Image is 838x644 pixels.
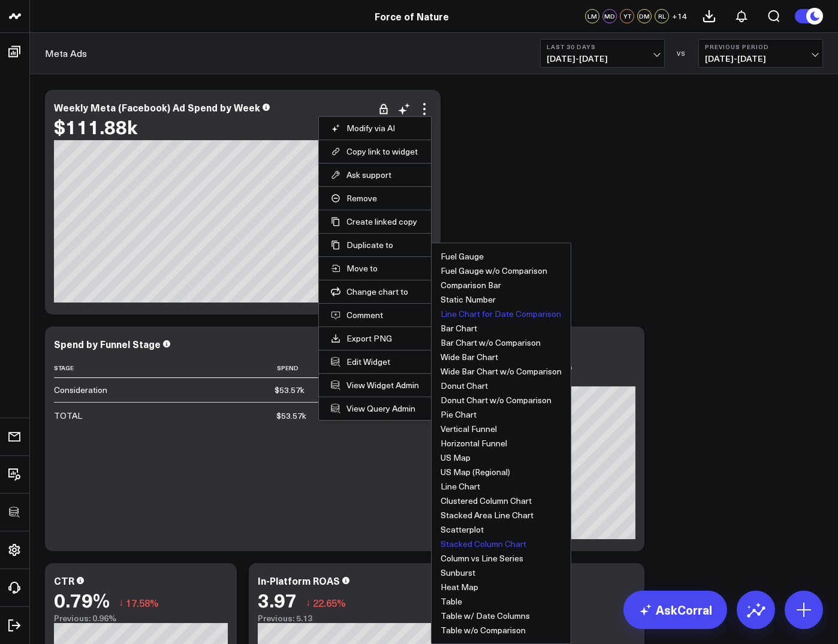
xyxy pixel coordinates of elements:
button: Clustered Column Chart [441,497,532,505]
button: Previous Period[DATE]-[DATE] [698,39,823,68]
button: Modify via AI [331,123,419,134]
button: Last 30 Days[DATE]-[DATE] [540,39,665,68]
a: Meta Ads [45,47,87,60]
button: Line Chart for Date Comparison [441,310,561,318]
th: Spend [174,358,315,378]
button: Ask support [331,170,419,180]
b: Last 30 Days [547,43,658,50]
button: Bar Chart w/o Comparison [441,338,541,347]
span: 17.58% [126,596,159,609]
button: Static Number [441,295,496,304]
button: Heat Map [441,583,478,591]
span: [DATE] - [DATE] [547,54,658,64]
span: 22.65% [313,596,346,609]
button: Line Chart [441,482,480,491]
button: Bar Chart [441,324,477,332]
b: Previous Period [705,43,816,50]
a: AskCorral [623,591,727,629]
button: Horizontal Funnel [441,439,507,448]
button: Stacked Column Chart [441,540,526,548]
button: Scatterplot [441,525,484,534]
button: US Map (Regional) [441,468,510,476]
div: Previous: 5.13 [258,613,432,623]
a: Force of Nature [375,10,449,23]
button: Table [441,597,462,606]
button: Table w/ Date Columns [441,612,530,620]
div: MD [602,9,617,23]
div: $53.57k [276,410,306,422]
div: VS [671,50,692,57]
button: US Map [441,453,471,462]
div: Previous: 0.96% [54,613,228,623]
button: Column vs Line Series [441,554,523,563]
a: View Query Admin [331,403,419,414]
button: Fuel Gauge w/o Comparison [441,267,547,275]
div: RL [655,9,669,23]
button: Wide Bar Chart w/o Comparison [441,367,562,376]
button: +14 [672,9,687,23]
div: Spend by Funnel Stage [54,337,161,350]
button: Create linked copy [331,216,419,227]
button: Change chart to [331,286,419,297]
button: Copy link to widget [331,146,419,157]
div: $53.57k [275,384,305,396]
button: Wide Bar Chart [441,353,498,361]
button: Vertical Funnel [441,425,497,433]
button: Remove [331,193,419,204]
div: In-Platform ROAS [258,574,340,587]
button: Sunburst [441,569,475,577]
div: YT [620,9,634,23]
button: Comment [331,310,419,321]
div: 0.79% [54,589,110,610]
span: ↓ [306,595,311,610]
button: Fuel Gauge [441,252,484,261]
th: Change [315,358,430,378]
div: Weekly Meta (Facebook) Ad Spend by Week [54,101,260,114]
div: TOTAL [54,410,82,422]
th: Stage [54,358,174,378]
a: Export PNG [331,333,419,344]
button: Table w/o Comparison [441,626,526,634]
button: Donut Chart [441,382,488,390]
button: Edit Widget [331,356,419,367]
button: Stacked Area Line Chart [441,511,533,519]
div: DM [637,9,652,23]
div: LM [585,9,599,23]
div: CTR [54,574,74,587]
button: Duplicate to [331,240,419,250]
span: + 14 [672,12,687,20]
div: 3.97 [258,589,297,610]
span: [DATE] - [DATE] [705,54,816,64]
div: Consideration [54,384,107,396]
a: View Widget Admin [331,380,419,391]
span: ↓ [119,595,123,610]
button: Comparison Bar [441,281,501,289]
button: Donut Chart w/o Comparison [441,396,551,404]
button: Move to [331,263,419,274]
div: $111.88k [54,116,137,137]
button: Pie Chart [441,410,477,419]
